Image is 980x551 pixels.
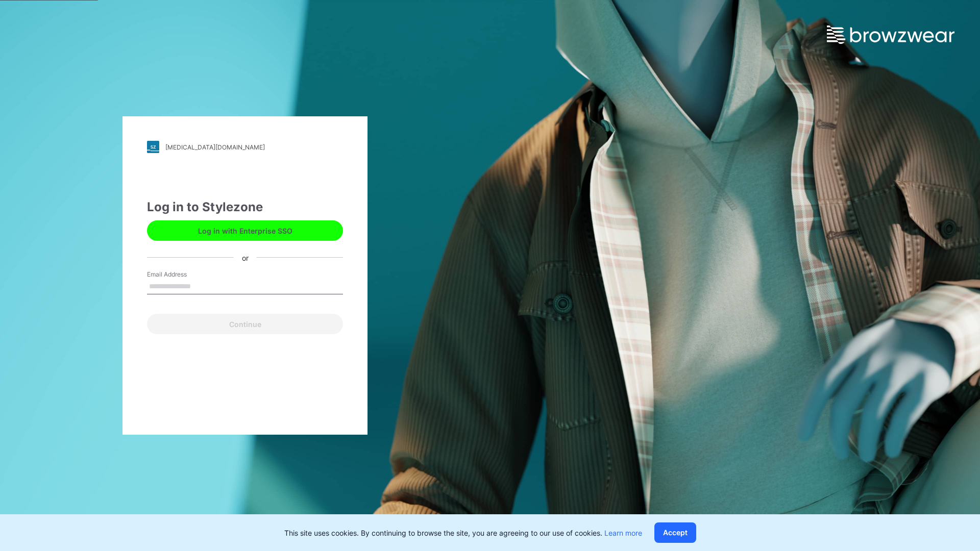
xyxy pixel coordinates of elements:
[147,198,343,216] div: Log in to Stylezone
[284,528,642,538] p: This site uses cookies. By continuing to browse the site, you are agreeing to our use of cookies.
[147,270,218,279] label: Email Address
[165,143,265,151] div: [MEDICAL_DATA][DOMAIN_NAME]
[147,141,159,153] img: stylezone-logo.562084cfcfab977791bfbf7441f1a819.svg
[147,141,343,153] a: [MEDICAL_DATA][DOMAIN_NAME]
[147,220,343,241] button: Log in with Enterprise SSO
[604,529,642,537] a: Learn more
[654,522,696,543] button: Accept
[827,26,954,44] img: browzwear-logo.e42bd6dac1945053ebaf764b6aa21510.svg
[234,252,257,263] div: or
